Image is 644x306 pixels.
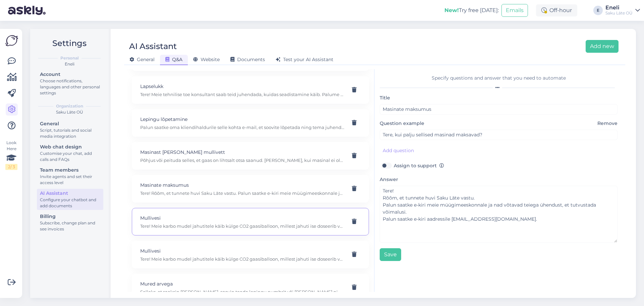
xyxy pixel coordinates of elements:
[380,248,401,261] button: Save
[140,91,344,97] p: Tere! Meie tehnilise toe konsultant saab teid juhendada, kuidas seadistamine käib. Palume pöördud...
[36,37,103,50] h2: Settings
[140,116,344,123] p: Lepingu lõpetamine
[380,94,393,101] label: Title
[56,103,83,109] b: Organization
[36,61,103,67] div: Eneli
[60,55,79,61] b: Personal
[380,145,417,156] button: Add question
[140,256,344,262] p: Tere! Meie karbo mudel jahutitele käib külge CO2 gaasiballoon, millest jahuti ise doseerib veele ...
[444,7,459,13] b: New!
[380,120,618,127] label: Question example
[132,274,369,301] div: Mured arvegaSelleks, et saaksin [PERSON_NAME], soovin teada lepingu numbrit või [PERSON_NAME] nim...
[586,40,619,53] button: Add new
[193,56,220,62] span: Website
[40,197,100,209] div: Configure your chatbot and add documents
[132,142,369,170] div: Masinast [PERSON_NAME] mullivettPõhjus või peituda selles, et gaas on lihtsalt otsa saanud. [PERS...
[132,208,369,235] div: MullivesiTere! Meie karbo mudel jahutitele käib külge CO2 gaasiballoon, millest jahuti ise doseer...
[37,166,103,187] a: Team membersInvite agents and set their access level
[37,212,103,233] a: BillingSubscribe, change plan and see invoices
[36,109,103,115] div: Saku Läte OÜ
[40,174,100,186] div: Invite agents and set their access level
[40,143,100,150] div: Web chat design
[40,213,100,220] div: Billing
[5,140,17,170] div: Look Here
[140,181,344,189] p: Masinate maksumus
[605,5,633,10] div: Eneli
[5,34,18,47] img: Askly Logo
[37,119,103,140] a: GeneralScript, tutorials and social media integration
[132,76,369,104] div: LapselukkTere! Meie tehnilise toe konsultant saab teid juhendada, kuidas seadistamine käib. Palum...
[40,71,100,78] div: Account
[140,157,344,163] p: Põhjus või peituda selles, et gaas on lihtsalt otsa saanud. [PERSON_NAME], kui masinal ei ole hil...
[444,6,499,14] div: Try free [DATE]:
[140,83,344,90] p: Lapselukk
[37,189,103,210] a: AI AssistantConfigure your chatbot and add documents
[132,241,369,268] div: MullivesiTere! Meie karbo mudel jahutitele käib külge CO2 gaasiballoon, millest jahuti ise doseer...
[230,56,265,62] span: Documents
[37,70,103,97] a: AccountChoose notifications, languages and other personal settings
[140,148,344,156] p: Masinast [PERSON_NAME] mullivett
[140,247,344,255] p: Mullivesi
[37,142,103,164] a: Web chat designCustomise your chat, add calls and FAQs
[605,5,640,16] a: EneliSaku Läte OÜ
[140,124,344,130] p: Palun saatke oma kliendihaldurile selle kohta e-mail, et soovite lõpetada ning tema juhendab edas...
[140,289,344,295] p: Selleks, et saaksin [PERSON_NAME], soovin teada lepingu numbrit või [PERSON_NAME] nimel on leping...
[165,56,182,62] span: Q&A
[40,167,100,174] div: Team members
[276,56,333,62] span: Test your AI Assistant
[40,220,100,232] div: Subscribe, change plan and see invoices
[394,161,444,170] label: Assign to support
[40,120,100,127] div: General
[593,6,603,15] div: E
[140,190,344,196] p: Tere! Rõõm, et tunnete huvi Saku Läte vastu. Palun saatke e-kiri meie müügimeeskonnale ja nad võt...
[380,130,618,140] input: Example customer question
[5,164,17,170] div: 2 / 3
[140,214,344,222] p: Mullivesi
[40,127,100,139] div: Script, tutorials and social media integration
[129,40,177,53] div: AI Assistant
[132,175,369,203] div: Masinate maksumusTere! Rõõm, et tunnete huvi Saku Läte vastu. Palun saatke e-kiri meie müügimeesk...
[380,186,618,243] textarea: Tere! Rõõm, et tunnete huvi Saku Läte vastu. Palun saatke e-kiri meie müügimeeskonnale ja nad võt...
[40,78,100,96] div: Choose notifications, languages and other personal settings
[140,223,344,229] p: Tere! Meie karbo mudel jahutitele käib külge CO2 gaasiballoon, millest jahuti ise doseerib veele ...
[132,109,369,137] div: Lepingu lõpetaminePalun saatke oma kliendihaldurile selle kohta e-mail, et soovite lõpetada ning ...
[380,75,618,82] div: Specify questions and answer that you need to automate
[140,280,344,288] p: Mured arvega
[40,150,100,163] div: Customise your chat, add calls and FAQs
[129,56,155,62] span: General
[40,190,100,197] div: AI Assistant
[501,4,528,17] button: Emails
[605,10,633,16] div: Saku Läte OÜ
[597,120,618,127] span: Remove
[380,104,618,115] input: QnA Title
[536,4,577,16] div: Off-hour
[380,176,401,183] label: Answer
